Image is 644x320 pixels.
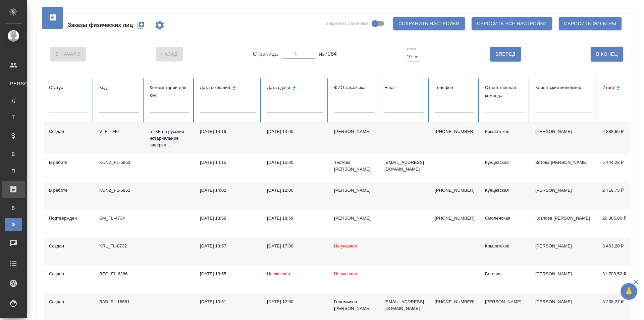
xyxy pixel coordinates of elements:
p: [EMAIL_ADDRESS][DOMAIN_NAME] [384,159,424,173]
p: [EMAIL_ADDRESS][DOMAIN_NAME] [384,299,424,312]
button: В Конец [591,47,623,61]
div: Сортировка [602,84,642,93]
div: [DATE] 14:19 [200,128,256,135]
div: KRL_FL-8732 [99,243,139,249]
div: Телефон [435,84,474,92]
span: В [8,151,18,157]
div: [PERSON_NAME] [485,299,525,305]
td: Козлова [PERSON_NAME] [530,210,597,237]
span: Сбросить фильтры [564,19,616,28]
span: Сбросить все настройки [477,19,547,28]
td: [PERSON_NAME] [530,123,597,154]
div: Тестова [PERSON_NAME] [334,159,374,173]
div: [DATE] 14:15 [200,159,256,166]
span: 🙏 [623,284,635,299]
a: В [5,147,22,161]
span: П [8,168,18,174]
a: В [5,201,22,215]
span: Вперед [495,50,515,58]
div: Голомысов [PERSON_NAME] [334,299,374,312]
a: П [5,164,22,178]
a: Ф [5,218,22,231]
span: Не указано [267,271,290,276]
div: Смоленская [485,215,525,222]
div: Сортировка [200,84,256,93]
span: Сохранить настройки [398,19,460,28]
div: [DATE] 12:00 [267,187,323,194]
div: [PERSON_NAME] [334,128,374,135]
p: от КВ на русский нотариальное заверен... [150,128,189,148]
td: Зотова [PERSON_NAME] [530,154,597,182]
div: KUNZ_FL-5952 [99,187,139,194]
td: [PERSON_NAME] [530,182,597,210]
a: [PERSON_NAME] [5,77,22,90]
div: [DATE] 18:59 [267,215,323,222]
div: Код [99,84,139,92]
div: Статус [49,84,89,92]
td: [PERSON_NAME] [530,265,597,293]
button: Сбросить все настройки [472,17,552,30]
div: KUNZ_FL-5953 [99,159,139,166]
p: [PHONE_NUMBER] [435,187,474,194]
span: из 7084 [319,50,337,58]
button: Вперед [490,47,521,61]
div: [PERSON_NAME] [334,187,374,194]
div: Создан [49,243,89,249]
div: 10 [407,52,420,61]
td: [PERSON_NAME] [530,237,597,265]
a: Д [5,94,22,107]
div: Подтвержден [49,215,89,222]
div: Крылатское [485,243,525,249]
div: Создан [49,271,89,277]
span: [PERSON_NAME] [8,80,18,87]
a: Т [5,110,22,124]
div: [DATE] 14:02 [200,187,256,194]
div: Кунцевская [485,159,525,166]
div: Клиентский менеджер [535,84,592,92]
span: Не указано [334,243,357,248]
div: [DATE] 15:00 [267,159,323,166]
div: [DATE] 14:00 [267,128,323,135]
p: [PHONE_NUMBER] [435,215,474,222]
div: BAB_FL-16551 [99,299,139,305]
div: V_FL-940 [99,128,139,135]
div: BEG_FL-6286 [99,271,139,277]
label: Строк [407,47,416,51]
span: Ф [8,221,18,228]
button: Создать [133,17,149,33]
div: Создан [49,299,89,305]
span: Не указано [334,271,357,276]
div: [DATE] 13:55 [200,271,256,277]
div: Ответственная команда [485,84,525,100]
div: Кунцевская [485,187,525,194]
p: [PHONE_NUMBER] [435,299,474,305]
div: Комментарии для КМ [150,84,189,100]
button: Сохранить настройки [393,17,465,30]
span: В Конец [596,50,618,58]
div: В работе [49,187,89,194]
div: В работе [49,159,89,166]
span: Д [8,97,18,104]
div: SM_FL-4734 [99,215,139,222]
div: Email [384,84,424,92]
span: Т [8,114,18,121]
span: Страница [253,50,278,58]
div: [DATE] 13:57 [200,243,256,249]
span: В [8,204,18,211]
div: ФИО заказчика [334,84,374,92]
div: [PERSON_NAME] [334,215,374,222]
p: [PHONE_NUMBER] [435,128,474,135]
div: [DATE] 13:51 [200,299,256,305]
div: Крылатское [485,128,525,135]
div: [DATE] 17:00 [267,243,323,249]
div: Создан [49,128,89,135]
button: 🙏 [621,283,637,300]
button: Сбросить фильтры [559,17,622,30]
div: Беговая [485,271,525,277]
span: Закрепить заголовки [326,20,369,27]
div: [DATE] 12:00 [267,299,323,305]
span: Заказы физических лиц [68,21,133,29]
div: Сортировка [267,84,323,93]
div: [DATE] 13:59 [200,215,256,222]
